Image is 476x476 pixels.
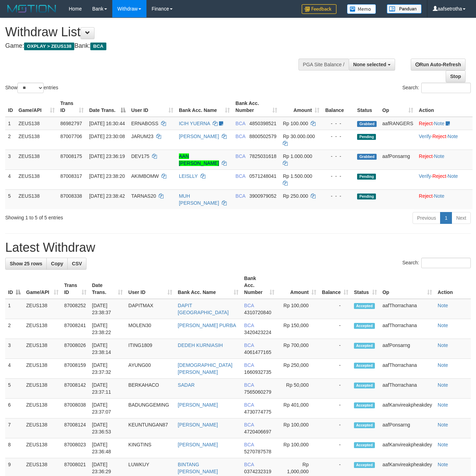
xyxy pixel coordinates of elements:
td: AYUNG00 [126,359,175,379]
td: 7 [5,418,23,438]
span: 87008175 [60,153,82,159]
th: Action [435,272,471,299]
td: MOLEN30 [126,319,175,339]
a: [PERSON_NAME] [179,134,219,139]
span: AKIMBOMW [131,173,159,179]
td: [DATE] 23:36:53 [89,418,126,438]
th: User ID: activate to sort column ascending [126,272,175,299]
th: User ID: activate to sort column ascending [128,97,176,117]
td: Rp 100,000 [277,438,319,458]
span: [DATE] 23:36:19 [89,153,125,159]
a: Reject [419,121,433,126]
td: · · [416,130,473,150]
td: 87008124 [61,418,89,438]
th: Game/API: activate to sort column ascending [16,97,58,117]
th: Action [416,97,473,117]
td: [DATE] 23:37:11 [89,379,126,399]
td: ZEUS138 [16,130,58,150]
span: Pending [357,134,376,140]
span: 87008317 [60,173,82,179]
span: BCA [244,303,254,308]
span: BCA [244,323,254,328]
div: - - - [325,153,352,160]
td: 87008252 [61,299,89,319]
a: CSV [67,258,86,270]
span: 86982797 [60,121,82,126]
th: Amount: activate to sort column ascending [280,97,322,117]
td: 4 [5,169,16,189]
a: Note [438,323,448,328]
a: Previous [413,212,440,224]
span: Copy 7825031618 to clipboard [249,153,277,159]
span: Rp 30.000.000 [283,134,315,139]
td: 3 [5,339,23,359]
td: aafThorrachana [380,299,435,319]
span: Copy 3900979052 to clipboard [249,193,277,199]
span: BCA [235,173,245,179]
span: Grabbed [357,154,377,160]
td: aafPonsarng [380,339,435,359]
span: BCA [235,134,245,139]
td: - [319,379,351,399]
td: ZEUS138 [23,319,61,339]
td: · [416,150,473,169]
a: DAPIT [GEOGRAPHIC_DATA] [178,303,229,315]
a: Note [448,173,458,179]
span: Accepted [354,462,375,468]
a: Reject [419,153,433,159]
span: DEV175 [131,153,149,159]
td: ZEUS138 [23,379,61,399]
span: Rp 250.000 [283,193,308,199]
td: Rp 401,000 [277,399,319,418]
td: 5 [5,189,16,209]
td: aafPonsarng [379,150,416,169]
td: aafThorrachana [380,379,435,399]
button: None selected [349,59,395,70]
span: BCA [235,121,245,126]
td: ITING1809 [126,339,175,359]
span: Copy 1660932735 to clipboard [244,369,271,375]
a: Stop [446,70,466,82]
td: · [416,117,473,130]
td: ZEUS138 [16,189,58,209]
span: Copy 4310720840 to clipboard [244,310,271,315]
span: JARUM23 [131,134,153,139]
td: [DATE] 23:37:32 [89,359,126,379]
span: Rp 1.000.000 [283,153,312,159]
th: Balance: activate to sort column ascending [319,272,351,299]
td: aafPonsarng [380,418,435,438]
td: 5 [5,379,23,399]
a: Note [438,382,448,388]
a: SADAR [178,382,195,388]
label: Show entries [5,83,58,93]
td: - [319,319,351,339]
td: 1 [5,117,16,130]
h4: Game: Bank: [5,43,310,50]
span: Grabbed [357,121,377,127]
th: Amount: activate to sort column ascending [277,272,319,299]
span: Copy 8800502579 to clipboard [249,134,277,139]
td: 87008026 [61,339,89,359]
th: Trans ID: activate to sort column ascending [58,97,86,117]
span: Copy 3420423224 to clipboard [244,330,271,335]
span: Pending [357,174,376,180]
th: Status [354,97,379,117]
td: · · [416,169,473,189]
a: [PERSON_NAME] [178,442,218,447]
td: ZEUS138 [23,299,61,319]
th: Status: activate to sort column ascending [351,272,380,299]
span: None selected [353,62,386,67]
h1: Latest Withdraw [5,241,471,255]
img: MOTION_logo.png [5,3,58,14]
td: aafKanvireakpheakdey [380,438,435,458]
span: 87008338 [60,193,82,199]
span: Copy 0571248041 to clipboard [249,173,277,179]
td: ZEUS138 [23,359,61,379]
span: Copy 4730774775 to clipboard [244,409,271,415]
th: ID: activate to sort column descending [5,272,23,299]
img: panduan.png [387,4,422,14]
a: [PERSON_NAME] [178,402,218,408]
a: Note [438,342,448,348]
td: ZEUS138 [23,438,61,458]
span: Copy 5270787578 to clipboard [244,449,271,454]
